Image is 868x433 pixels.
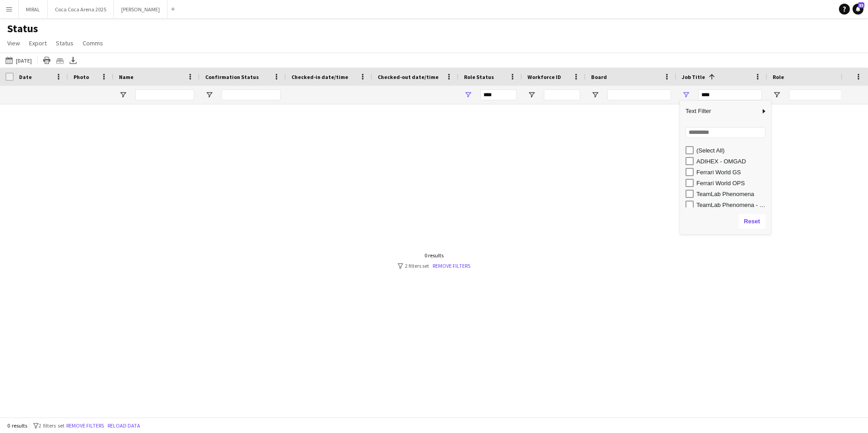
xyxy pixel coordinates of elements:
input: Search filter values [686,127,765,138]
a: Export [25,37,50,49]
div: 0 results [398,252,470,259]
button: Open Filter Menu [205,91,213,99]
span: Text Filter [680,103,760,119]
button: Open Filter Menu [119,91,127,99]
input: Column with Header Selection [5,73,14,81]
span: Photo [74,74,89,80]
button: Remove filters [64,421,106,431]
span: Job Title [682,74,705,80]
input: Workforce ID Filter Input [544,89,580,100]
button: Reset [739,214,765,229]
button: Reload data [106,421,142,431]
span: 53 [858,2,864,8]
span: View [7,39,20,47]
div: ADIHEX - OMGAD [696,158,768,165]
input: Role Filter Input [789,89,853,100]
div: Ferrari World GS [696,169,768,176]
button: Open Filter Menu [464,91,472,99]
span: Name [119,74,133,80]
span: Date [19,74,32,80]
span: Status [56,39,74,47]
button: Open Filter Menu [682,91,690,99]
div: 2 filters set [398,262,470,269]
button: [PERSON_NAME] [114,0,168,18]
span: Checked-in date/time [291,74,348,80]
div: Filter List [680,145,771,221]
a: Comms [79,37,107,49]
div: Ferrari World OPS [696,180,768,187]
span: Confirmation Status [205,74,259,80]
span: Workforce ID [528,74,561,80]
app-action-btn: Export XLSX [68,55,79,66]
span: Checked-out date/time [378,74,439,80]
button: Open Filter Menu [591,91,599,99]
span: 2 filters set [39,422,64,429]
div: TeamLab Phenomena [696,191,768,197]
a: 53 [853,4,863,15]
button: Coca Coca Arena 2025 [48,0,114,18]
span: Comms [83,39,103,47]
button: [DATE] [4,55,34,66]
button: MIRAL [19,0,48,18]
input: Name Filter Input [135,89,194,100]
input: Board Filter Input [607,89,671,100]
button: Open Filter Menu [773,91,781,99]
app-action-btn: Crew files as ZIP [54,55,65,66]
span: Board [591,74,607,80]
div: Column Filter [680,101,771,234]
span: Export [29,39,47,47]
span: Role Status [464,74,494,80]
span: Role [773,74,784,80]
a: View [4,37,24,49]
a: Remove filters [433,262,470,269]
div: (Select All) [696,147,768,154]
div: TeamLab Phenomena - Relievers [696,202,768,208]
app-action-btn: Print [41,55,52,66]
input: Confirmation Status Filter Input [222,89,281,100]
a: Status [52,37,77,49]
button: Open Filter Menu [528,91,536,99]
